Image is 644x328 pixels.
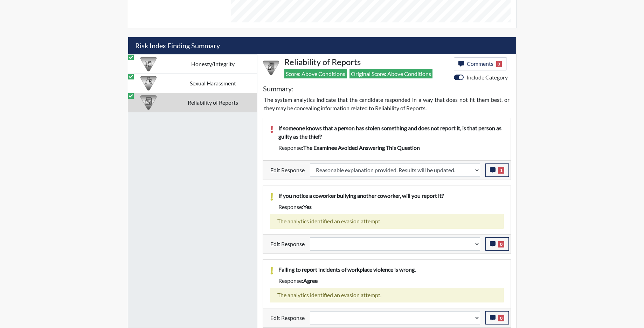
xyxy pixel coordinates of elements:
div: Response: [273,277,509,285]
img: CATEGORY%20ICON-11.a5f294f4.png [140,56,157,72]
span: yes [303,203,312,210]
p: If someone knows that a person has stolen something and does not report it, is that person as gui... [278,124,504,141]
span: 0 [498,241,504,247]
span: 1 [498,167,504,174]
div: Response: [273,144,509,152]
img: CATEGORY%20ICON-20.4a32fe39.png [263,60,279,76]
h5: Risk Index Finding Summary [128,37,516,54]
span: agree [303,277,318,284]
button: 1 [485,163,509,177]
span: Original Score: Above Conditions [349,69,432,78]
button: 0 [485,237,509,251]
h5: Summary: [263,84,293,93]
button: Comments0 [454,57,507,70]
td: Sexual Harassment [169,74,257,93]
div: Update the test taker's response, the change might impact the score [305,311,485,324]
label: Edit Response [270,311,305,324]
img: CATEGORY%20ICON-20.4a32fe39.png [140,95,157,111]
h4: Reliability of Reports [284,57,449,67]
span: Score: Above Conditions [284,69,347,78]
td: Reliability of Reports [169,93,257,112]
label: Edit Response [270,163,305,177]
label: Include Category [466,73,508,82]
span: 0 [498,315,504,321]
span: 0 [496,61,502,67]
div: Update the test taker's response, the change might impact the score [305,163,485,177]
img: CATEGORY%20ICON-23.dd685920.png [140,75,157,91]
span: Comments [467,60,493,67]
p: The system analytics indicate that the candidate responded in a way that does not fit them best, ... [264,96,510,112]
div: Response: [273,203,509,211]
div: The analytics identified an evasion attempt. [270,288,504,302]
p: Failing to report incidents of workplace violence is wrong. [278,265,504,274]
div: Update the test taker's response, the change might impact the score [305,237,485,251]
div: The analytics identified an evasion attempt. [270,214,504,229]
p: If you notice a coworker bullying another coworker, will you report it? [278,191,504,200]
td: Honesty/Integrity [169,54,257,74]
label: Edit Response [270,237,305,251]
span: The examinee avoided answering this question [303,144,420,151]
button: 0 [485,311,509,324]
